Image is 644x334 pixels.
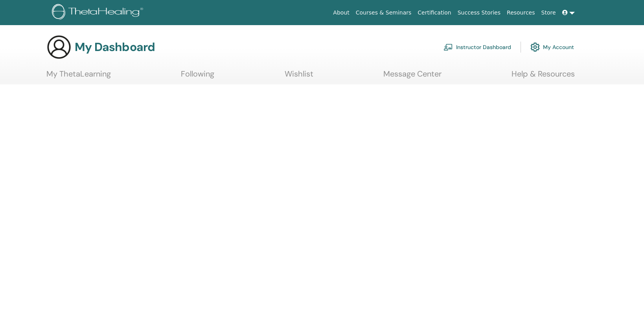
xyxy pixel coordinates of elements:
[75,40,155,54] h3: My Dashboard
[46,69,111,84] a: My ThetaLearning
[414,5,454,20] a: Certification
[530,38,574,56] a: My Account
[530,40,540,54] img: cog.svg
[443,44,453,51] img: chalkboard-teacher.svg
[52,4,146,22] img: logo.png
[512,69,575,84] a: Help & Resources
[538,5,559,20] a: Store
[504,5,538,20] a: Resources
[443,38,511,56] a: Instructor Dashboard
[181,69,214,84] a: Following
[46,35,72,60] img: generic-user-icon.jpg
[330,5,352,20] a: About
[454,5,504,20] a: Success Stories
[383,69,442,84] a: Message Center
[285,69,313,84] a: Wishlist
[353,5,415,20] a: Courses & Seminars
